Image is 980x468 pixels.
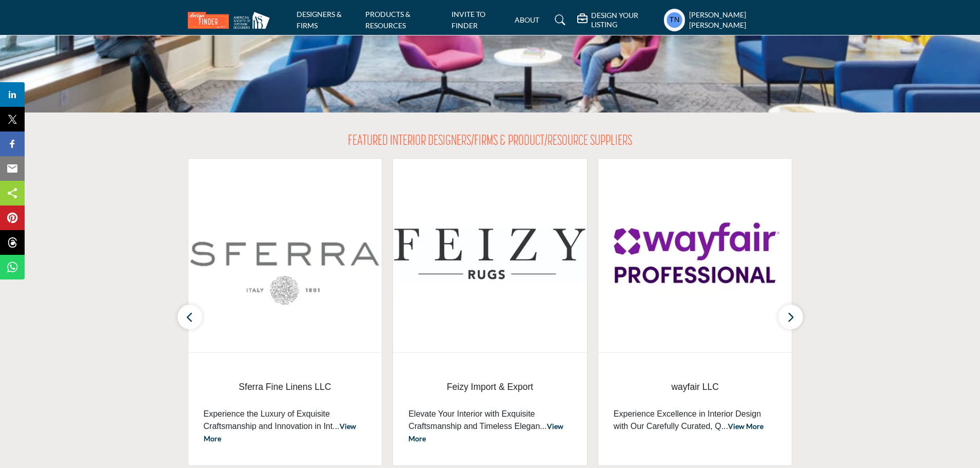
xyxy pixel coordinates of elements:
a: DESIGNERS & FIRMS [297,10,342,30]
p: Experience Excellence in Interior Design with Our Carefully Curated, Q... [614,408,777,433]
div: DESIGN YOUR LISTING [577,11,658,29]
img: Feizy Import & Export [393,159,587,352]
a: PRODUCTS & RESOURCES [365,10,410,30]
a: View More [408,422,563,443]
p: Experience the Luxury of Exquisite Craftsmanship and Innovation in Int... [204,408,367,445]
button: Show hide supplier dropdown [664,9,685,31]
a: INVITE TO FINDER [452,10,485,30]
a: View More [204,422,356,443]
a: Sferra Fine Linens LLC [204,373,367,401]
img: wayfair LLC [598,159,792,352]
h5: [PERSON_NAME] [PERSON_NAME] [689,10,793,30]
span: wayfair LLC [614,380,777,394]
a: Search [545,12,572,28]
a: View More [728,422,763,430]
a: Feizy Import & Export [408,373,572,401]
p: Elevate Your Interior with Exquisite Craftsmanship and Timeless Elegan... [408,408,572,445]
a: ABOUT [515,15,539,24]
h2: FEATURED INTERIOR DESIGNERS/FIRMS & PRODUCT/RESOURCE SUPPLIERS [348,133,632,151]
span: Sferra Fine Linens LLC [204,380,367,394]
a: wayfair LLC [614,373,777,401]
h5: DESIGN YOUR LISTING [591,11,659,29]
img: Sferra Fine Linens LLC [188,159,382,352]
span: Feizy Import & Export [408,380,572,394]
img: Site Logo [188,12,275,29]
